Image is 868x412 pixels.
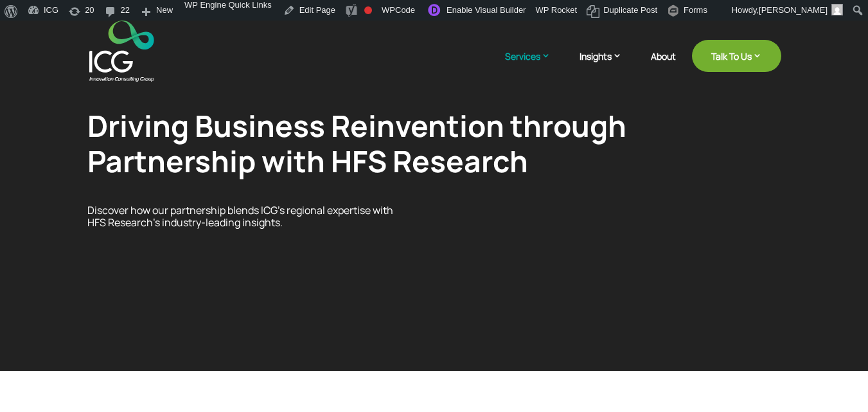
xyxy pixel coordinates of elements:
[603,5,657,26] span: Duplicate Post
[580,49,635,82] a: Insights
[156,5,173,26] span: New
[505,49,563,82] a: Services
[87,215,283,229] span: HFS Research’s industry-leading insights.
[804,350,868,412] iframe: Chat Widget
[759,5,828,15] span: [PERSON_NAME]
[85,5,94,26] span: 20
[121,5,130,26] span: 22
[87,203,393,217] span: Discover how our partnership blends ICG’s regional expertise with
[684,5,707,26] span: Forms
[87,141,528,181] span: Partnership with HFS Research
[89,21,154,82] img: ICG
[651,51,676,82] a: About
[692,40,781,72] a: Talk To Us
[87,105,626,146] span: Driving Business Reinvention through
[364,6,372,14] div: Focus keyphrase not set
